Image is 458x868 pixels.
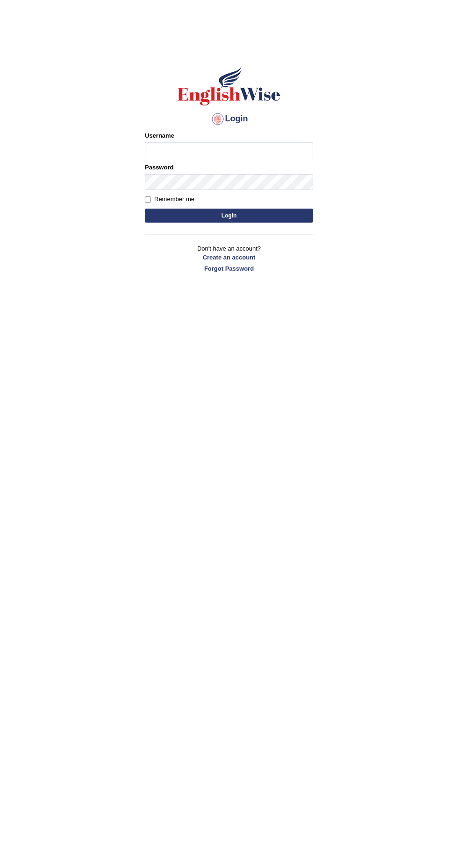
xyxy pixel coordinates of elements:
img: Logo of English Wise sign in for intelligent practice with AI [176,65,282,107]
label: Password [145,163,173,172]
a: Create an account [145,253,313,262]
label: Username [145,131,174,140]
h4: Login [145,112,313,126]
a: Forgot Password [145,264,313,273]
p: Don't have an account? [145,244,313,273]
input: Remember me [145,196,151,203]
label: Remember me [145,195,194,204]
button: Login [145,209,313,223]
